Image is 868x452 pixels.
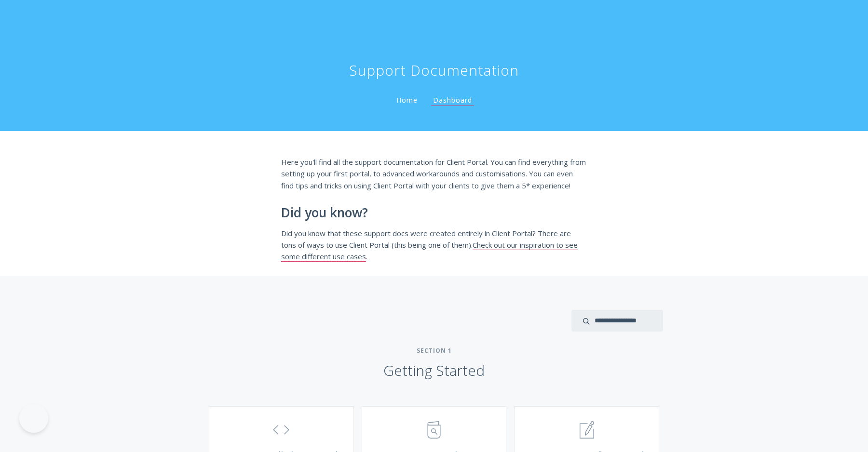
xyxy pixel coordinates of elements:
a: Dashboard [431,95,474,106]
h2: Did you know? [281,206,587,220]
input: search input [571,310,663,332]
p: Here you'll find all the support documentation for Client Portal. You can find everything from se... [281,156,587,191]
h1: Support Documentation [349,61,519,80]
iframe: Toggle Customer Support [19,404,48,433]
a: Home [394,95,420,105]
p: Did you know that these support docs were created entirely in Client Portal? There are tons of wa... [281,227,587,263]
